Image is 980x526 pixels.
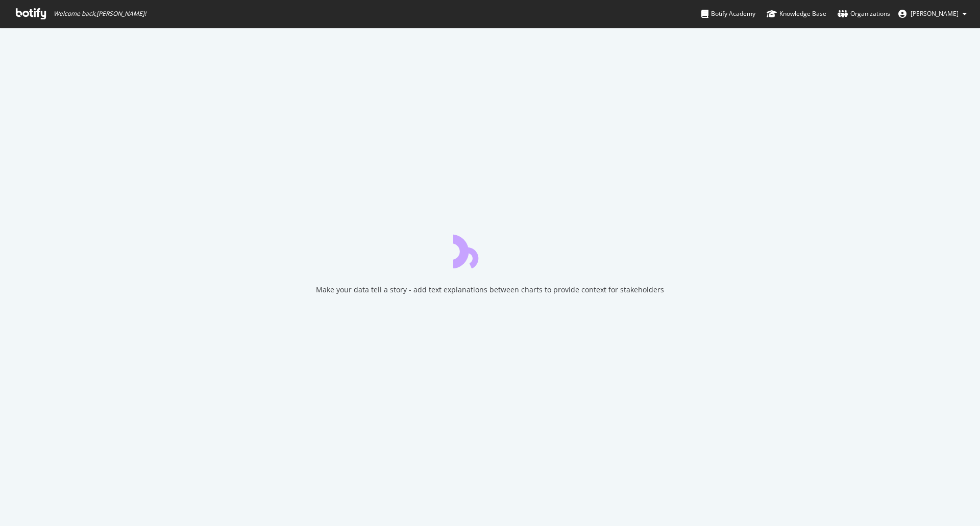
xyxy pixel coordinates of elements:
[838,9,890,19] div: Organizations
[701,9,755,19] div: Botify Academy
[911,9,959,18] span: Joanne Brickles
[890,6,975,22] button: [PERSON_NAME]
[767,9,826,19] div: Knowledge Base
[54,10,146,18] span: Welcome back, [PERSON_NAME] !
